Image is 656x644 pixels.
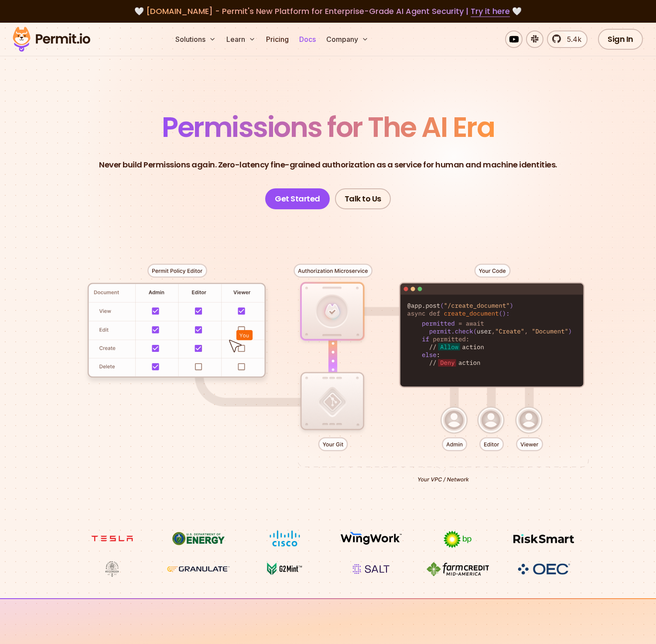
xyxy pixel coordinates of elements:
a: Sign In [598,29,643,50]
a: Talk to Us [335,188,391,209]
a: Docs [296,31,319,48]
a: 5.4k [547,31,588,48]
span: [DOMAIN_NAME] - Permit's New Platform for Enterprise-Grade AI Agent Security | [146,6,510,17]
a: Get Started [265,188,330,209]
img: Wingwork [338,530,404,547]
img: G2mint [252,561,318,577]
img: US department of energy [166,530,231,547]
img: Permit logo [9,24,94,54]
span: 5.4k [562,34,581,44]
img: OEC [516,562,572,576]
img: Maricopa County Recorder\'s Office [79,561,145,577]
img: tesla [79,530,145,547]
div: 🤍 🤍 [21,5,635,17]
button: Solutions [172,31,219,48]
img: bp [425,530,490,549]
span: Permissions for The AI Era [162,108,494,147]
p: Never build Permissions again. Zero-latency fine-grained authorization as a service for human and... [99,159,557,171]
a: Try it here [471,6,510,17]
img: Risksmart [511,530,577,547]
button: Company [323,31,372,48]
img: Granulate [166,561,231,577]
img: Cisco [252,530,318,547]
img: Farm Credit [425,561,490,577]
img: salt [338,561,404,577]
a: Pricing [263,31,292,48]
button: Learn [223,31,259,48]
